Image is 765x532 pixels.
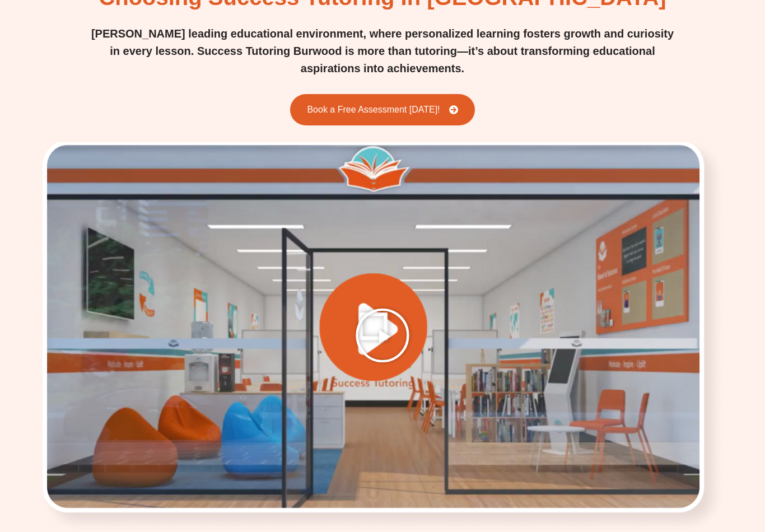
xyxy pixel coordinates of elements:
a: Book a Free Assessment [DATE]! [290,94,474,125]
p: [PERSON_NAME] leading educational environment, where personalized learning fosters growth and cur... [86,25,678,77]
iframe: Chat Widget [709,478,765,532]
span: Book a Free Assessment [DATE]! [307,105,440,114]
div: Play Video [354,307,411,363]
